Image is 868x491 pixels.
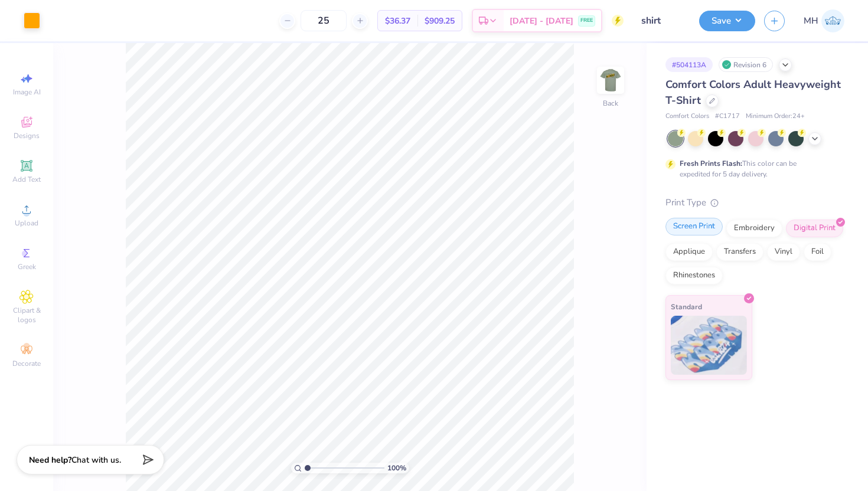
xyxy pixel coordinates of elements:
[804,14,818,28] span: MH
[510,15,573,27] span: [DATE] - [DATE]
[804,9,844,32] a: MH
[15,218,38,228] span: Upload
[13,87,41,97] span: Image AI
[719,57,773,72] div: Revision 6
[580,17,593,25] span: FREE
[425,15,455,27] span: $909.25
[29,454,71,466] strong: Need help?
[726,220,782,237] div: Embroidery
[665,112,709,122] span: Comfort Colors
[18,262,36,271] span: Greek
[671,316,747,375] img: Standard
[301,10,347,31] input: – –
[12,175,41,184] span: Add Text
[715,112,740,122] span: # C1717
[680,158,825,179] div: This color can be expedited for 5 day delivery.
[6,306,47,325] span: Clipart & logos
[821,9,844,32] img: Mitra Hegde
[387,463,406,473] span: 100 %
[12,359,41,368] span: Decorate
[665,57,713,72] div: # 504113A
[14,131,40,140] span: Designs
[804,243,831,261] div: Foil
[632,9,690,32] input: Untitled Design
[603,98,618,109] div: Back
[71,454,121,466] span: Chat with us.
[665,196,844,210] div: Print Type
[699,11,755,31] button: Save
[385,15,410,27] span: $36.37
[746,112,805,122] span: Minimum Order: 24 +
[671,300,702,313] span: Standard
[716,243,763,261] div: Transfers
[767,243,800,261] div: Vinyl
[665,243,713,261] div: Applique
[665,267,723,284] div: Rhinestones
[786,220,843,237] div: Digital Print
[680,159,742,168] strong: Fresh Prints Flash:
[665,218,723,235] div: Screen Print
[665,77,841,107] span: Comfort Colors Adult Heavyweight T-Shirt
[599,68,622,92] img: Back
